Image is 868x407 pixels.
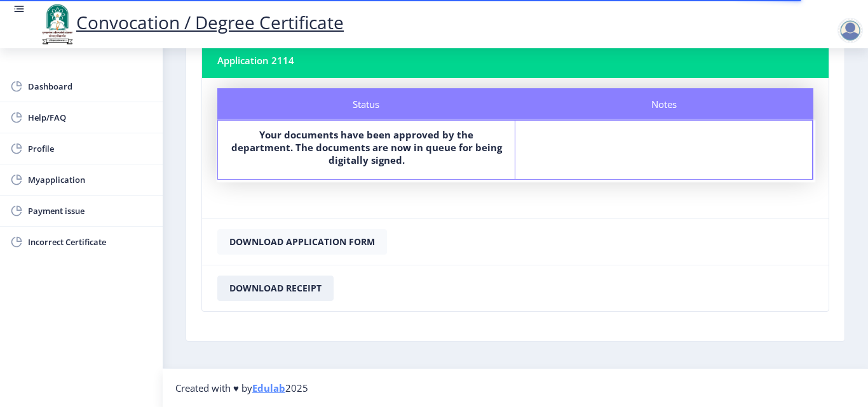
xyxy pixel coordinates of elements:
[217,276,334,301] button: Download Receipt
[231,128,502,166] b: Your documents have been approved by the department. The documents are now in queue for being dig...
[252,382,285,394] a: Edulab
[515,88,813,120] div: Notes
[28,172,153,187] span: Myapplication
[28,141,153,156] span: Profile
[217,229,387,255] button: Download Application Form
[38,3,76,46] img: logo
[175,382,308,394] span: Created with ♥ by 2025
[28,79,153,94] span: Dashboard
[28,110,153,125] span: Help/FAQ
[28,234,153,250] span: Incorrect Certificate
[28,203,153,218] span: Payment issue
[217,88,515,120] div: Status
[202,43,829,78] nb-card-header: Application 2114
[38,10,344,34] a: Convocation / Degree Certificate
